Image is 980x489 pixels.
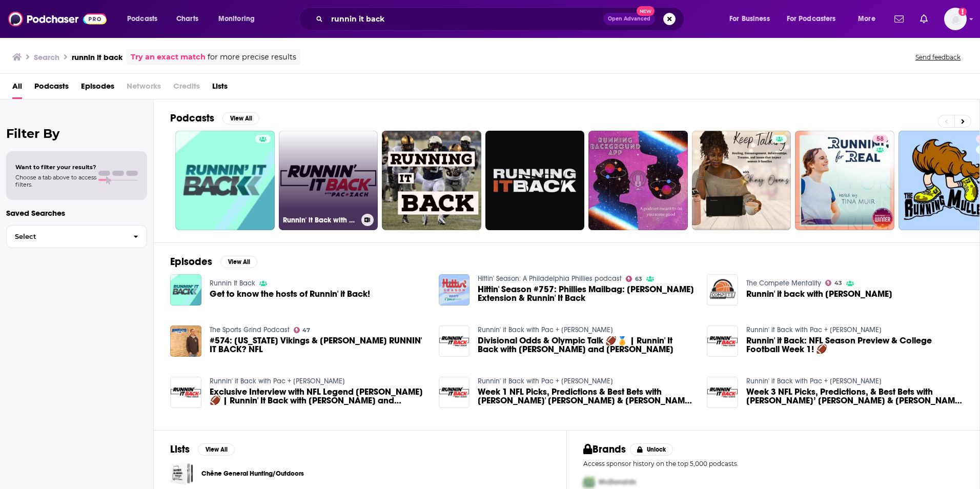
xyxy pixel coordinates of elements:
[746,290,892,298] a: Runnin' it back with Streit
[583,443,626,456] h2: Brands
[637,6,655,16] span: New
[283,216,357,225] h3: Runnin' it Back with Pac + [PERSON_NAME]
[912,53,964,62] button: Send feedback
[795,131,894,230] a: 58
[210,377,345,385] a: Runnin' it Back with Pac + Zach
[746,279,821,288] a: The Compete Mentality
[478,388,695,405] span: Week 1 NFL Picks, Predictions & Best Bets with [PERSON_NAME]' [PERSON_NAME] & [PERSON_NAME] [PERS...
[746,336,963,354] a: Runnin' it Back: NFL Season Preview & College Football Week 1! 🏈
[127,12,157,26] span: Podcasts
[478,285,695,302] span: Hittin' Season #757: Phillies Mailbag: [PERSON_NAME] Extension & Runnin' It Back
[72,52,122,62] h3: runnin it back
[944,8,967,30] span: Logged in as MGarceau
[198,443,235,456] button: View All
[780,11,851,27] button: open menu
[707,325,738,357] img: Runnin' it Back: NFL Season Preview & College Football Week 1! 🏈
[15,174,96,188] span: Choose a tab above to access filters.
[6,225,147,248] button: Select
[170,274,201,305] a: Get to know the hosts of Runnin' it Back!
[439,377,470,408] img: Week 1 NFL Picks, Predictions & Best Bets with Adam 'Pacman' Jones & Mystic Zach: Runnin' It Back
[478,325,613,334] a: Runnin' it Back with Pac + Zach
[131,51,206,63] a: Try an exact match
[309,7,694,31] div: Search podcasts, credits, & more...
[944,8,967,30] img: User Profile
[635,277,642,281] span: 63
[218,12,255,26] span: Monitoring
[746,388,963,405] span: Week 3 NFL Picks, Predictions, & Best Bets with [PERSON_NAME]’ [PERSON_NAME] & [PERSON_NAME] [PER...
[34,52,59,62] h3: Search
[746,325,882,334] a: Runnin' it Back with Pac + Zach
[170,255,257,268] a: EpisodesView All
[294,327,311,333] a: 47
[170,112,214,125] h2: Podcasts
[212,78,228,99] span: Lists
[626,276,642,282] a: 63
[599,478,636,486] span: McDonalds
[170,377,201,408] img: Exclusive Interview with NFL Legend Chris Johnson 🏈 | Runnin' It Back with Pac and Zach
[872,135,888,143] a: 58
[439,274,470,305] img: Hittin' Season #757: Phillies Mailbag: Wheeler Extension & Runnin' It Back
[6,208,147,218] p: Saved Searches
[210,336,426,354] span: #574: [US_STATE] Vikings & [PERSON_NAME] RUNNIN' IT BACK? NFL
[958,8,967,16] svg: Add a profile image
[8,9,107,29] img: Podchaser - Follow, Share and Rate Podcasts
[7,233,125,240] span: Select
[210,290,370,298] span: Get to know the hosts of Runnin' it Back!
[722,11,783,27] button: open menu
[834,281,842,286] span: 43
[746,388,963,405] a: Week 3 NFL Picks, Predictions, & Best Bets with Adam ‘Pacman’ Jones & Mystic Zach: Runnin’ It Back
[170,462,193,485] a: Chêne General Hunting/Outdoors
[211,11,268,27] button: open menu
[279,131,378,230] a: Runnin' it Back with Pac + [PERSON_NAME]
[222,112,259,125] button: View All
[170,255,212,268] h2: Episodes
[583,460,963,467] p: Access sponsor history on the top 5,000 podcasts.
[210,325,290,334] a: The Sports Grind Podcast
[170,443,235,456] a: ListsView All
[478,336,695,354] span: Divisional Odds & Olympic Talk 🏈🏅 | Runnin' It Back with [PERSON_NAME] and [PERSON_NAME]
[302,328,310,333] span: 47
[210,388,426,405] a: Exclusive Interview with NFL Legend Chris Johnson 🏈 | Runnin' It Back with Pac and Zach
[81,78,114,99] a: Episodes
[787,12,836,26] span: For Podcasters
[608,16,650,22] span: Open Advanced
[127,78,161,99] span: Networks
[208,51,296,63] span: for more precise results
[478,377,613,385] a: Runnin' it Back with Pac + Zach
[220,256,257,268] button: View All
[478,336,695,354] a: Divisional Odds & Olympic Talk 🏈🏅 | Runnin' It Back with Pac and Zach
[327,11,603,27] input: Search podcasts, credits, & more...
[916,10,932,28] a: Show notifications dropdown
[210,336,426,354] a: #574: Minnesota Vikings & Sam Darnold RUNNIN' IT BACK? NFL
[12,78,22,99] a: All
[944,8,967,30] button: Show profile menu
[707,274,738,305] img: Runnin' it back with Streit
[6,126,147,141] h2: Filter By
[34,78,69,99] a: Podcasts
[746,377,882,385] a: Runnin' it Back with Pac + Zach
[851,11,888,27] button: open menu
[170,112,259,125] a: PodcastsView All
[170,443,190,456] h2: Lists
[15,164,96,171] span: Want to filter your results?
[120,11,171,27] button: open menu
[825,280,842,286] a: 43
[201,468,304,479] a: Chêne General Hunting/Outdoors
[170,325,201,357] img: #574: Minnesota Vikings & Sam Darnold RUNNIN' IT BACK? NFL
[876,134,884,145] span: 58
[746,290,892,298] span: Runnin' it back with [PERSON_NAME]
[210,279,255,288] a: Runnin It Back
[707,377,738,408] a: Week 3 NFL Picks, Predictions, & Best Bets with Adam ‘Pacman’ Jones & Mystic Zach: Runnin’ It Back
[170,11,205,27] a: Charts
